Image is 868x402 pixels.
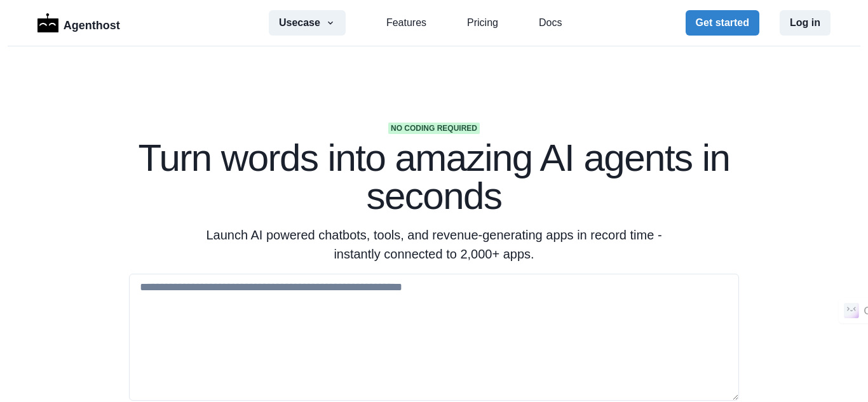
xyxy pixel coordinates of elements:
a: LogoAgenthost [37,12,120,34]
img: Logo [37,13,58,32]
a: Features [386,15,426,30]
span: No coding required [388,123,480,134]
button: Log in [780,10,831,36]
button: Get started [686,10,759,36]
p: Launch AI powered chatbots, tools, and revenue-generating apps in record time - instantly connect... [190,225,678,264]
h1: Turn words into amazing AI agents in seconds [129,139,739,215]
a: Docs [539,15,562,30]
button: Usecase [269,10,346,36]
a: Pricing [467,15,498,30]
p: Agenthost [64,12,120,34]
